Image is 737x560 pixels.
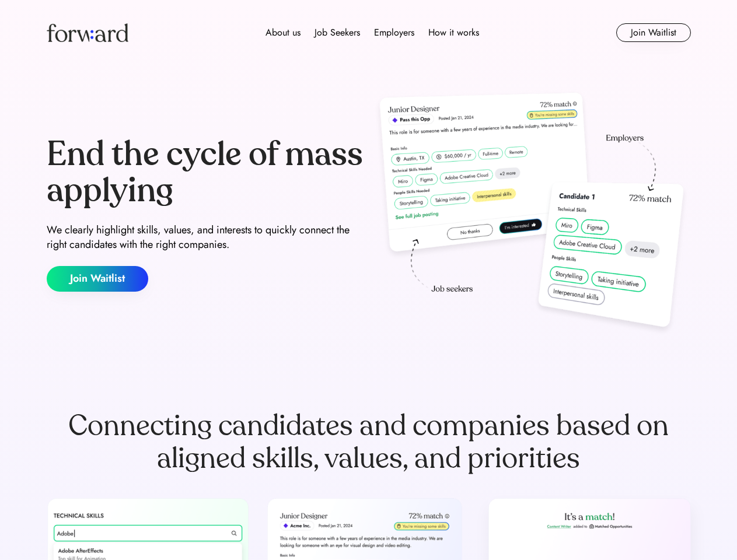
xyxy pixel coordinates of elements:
div: We clearly highlight skills, values, and interests to quickly connect the right candidates with t... [47,223,364,252]
img: Forward logo [47,23,128,42]
div: Job Seekers [315,26,360,40]
button: Join Waitlist [47,266,148,292]
img: hero-image.png [373,89,691,339]
div: Employers [374,26,414,40]
button: Join Waitlist [616,23,691,42]
div: How it works [428,26,479,40]
div: End the cycle of mass applying [47,136,364,208]
div: Connecting candidates and companies based on aligned skills, values, and priorities [47,409,691,475]
div: About us [266,26,301,40]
